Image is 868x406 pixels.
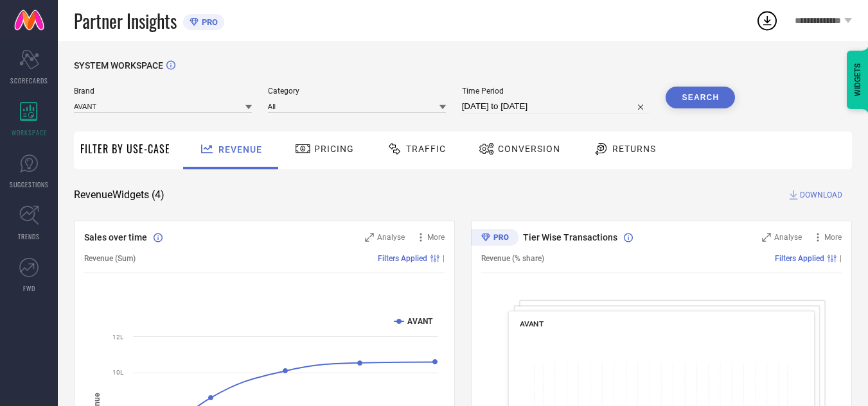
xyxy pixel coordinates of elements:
[378,254,427,263] span: Filters Applied
[377,233,405,242] span: Analyse
[774,233,802,242] span: Analyse
[462,87,650,96] span: Time Period
[80,141,170,156] span: Filter By Use-Case
[84,232,147,242] span: Sales over time
[443,254,445,263] span: |
[314,144,354,154] span: Pricing
[12,128,47,137] span: WORKSPACE
[840,254,842,263] span: |
[74,189,164,201] span: Revenue Widgets ( 4 )
[84,254,136,263] span: Revenue (Sum)
[462,99,650,114] input: Select time period
[112,334,124,341] text: 12L
[406,144,446,154] span: Traffic
[756,9,779,32] div: Open download list
[471,229,518,248] div: Premium
[74,60,163,71] span: SYSTEM WORKSPACE
[612,144,656,154] span: Returns
[218,144,262,155] span: Revenue
[498,144,560,154] span: Conversion
[407,317,433,326] text: AVANT
[666,87,735,108] button: Search
[18,232,40,241] span: TRENDS
[74,87,252,96] span: Brand
[365,233,374,242] svg: Zoom
[775,254,824,263] span: Filters Applied
[199,17,218,27] span: PRO
[10,180,49,189] span: SUGGESTIONS
[10,76,48,85] span: SCORECARDS
[268,87,446,96] span: Category
[824,233,842,242] span: More
[112,369,124,376] text: 10L
[427,233,445,242] span: More
[23,283,35,293] span: FWD
[74,8,177,34] span: Partner Insights
[520,319,544,328] span: AVANT
[523,232,617,242] span: Tier Wise Transactions
[481,254,544,263] span: Revenue (% share)
[762,233,771,242] svg: Zoom
[800,189,842,201] span: DOWNLOAD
